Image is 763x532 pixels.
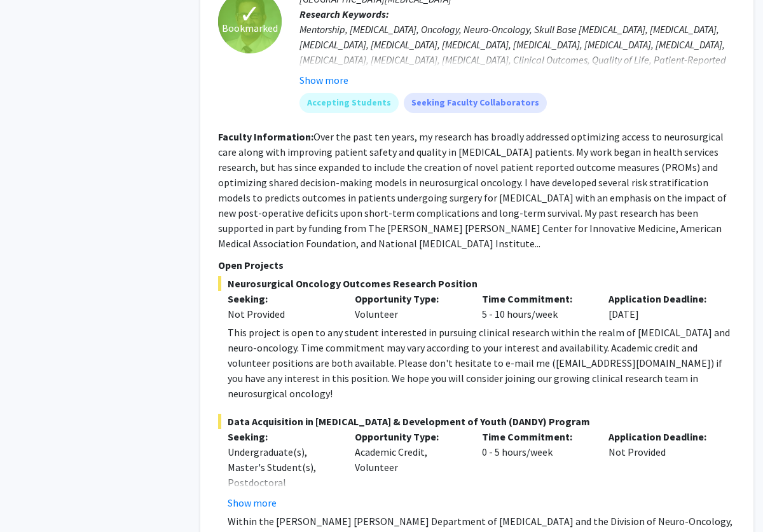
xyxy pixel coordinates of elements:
iframe: Chat [10,475,54,522]
div: Not Provided [599,429,726,510]
mat-chip: Accepting Students [299,93,399,113]
p: Opportunity Type: [355,291,463,306]
span: ✓ [239,8,261,20]
div: Not Provided [228,306,336,322]
button: Show more [228,495,277,510]
span: Data Acquisition in [MEDICAL_DATA] & Development of Youth (DANDY) Program [218,414,736,429]
b: Research Keywords: [299,8,389,20]
p: Seeking: [228,429,336,444]
span: Neurosurgical Oncology Outcomes Research Position [218,276,736,291]
mat-chip: Seeking Faculty Collaborators [404,93,547,113]
p: Time Commitment: [482,429,590,444]
button: Show more [299,72,348,88]
div: [DATE] [599,291,726,322]
p: Time Commitment: [482,291,590,306]
b: Faculty Information: [218,130,313,143]
p: Open Projects [218,257,736,273]
div: This project is open to any student interested in pursuing clinical research within the realm of ... [228,325,736,401]
div: 5 - 10 hours/week [472,291,600,322]
p: Application Deadline: [608,429,717,444]
p: Seeking: [228,291,336,306]
p: Opportunity Type: [355,429,463,444]
div: Academic Credit, Volunteer [345,429,472,510]
div: Volunteer [345,291,472,322]
div: Mentorship, [MEDICAL_DATA], Oncology, Neuro-Oncology, Skull Base [MEDICAL_DATA], [MEDICAL_DATA], ... [299,22,736,113]
p: Application Deadline: [608,291,717,306]
div: 0 - 5 hours/week [472,429,600,510]
fg-read-more: Over the past ten years, my research has broadly addressed optimizing access to neurosurgical car... [218,130,727,250]
span: Bookmarked [222,20,278,36]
